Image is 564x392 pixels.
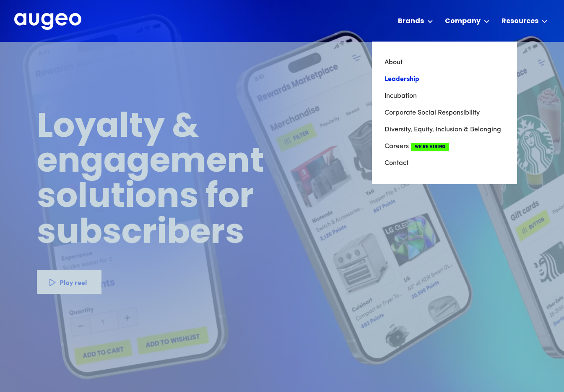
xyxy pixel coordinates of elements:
a: Contact [385,155,504,172]
a: Corporate Social Responsibility [385,105,504,121]
nav: Company [372,42,517,184]
div: Brands [398,16,424,26]
div: Company [445,16,481,26]
a: Diversity, Equity, Inclusion & Belonging [385,121,504,138]
img: Augeo's full logo in white. [14,13,81,30]
a: CareersWe're Hiring [385,138,504,155]
a: home [14,13,81,31]
div: Resources [502,16,538,26]
a: About [385,54,504,71]
span: We're Hiring [411,143,449,151]
a: Leadership [385,71,504,88]
a: Incubation [385,88,504,105]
